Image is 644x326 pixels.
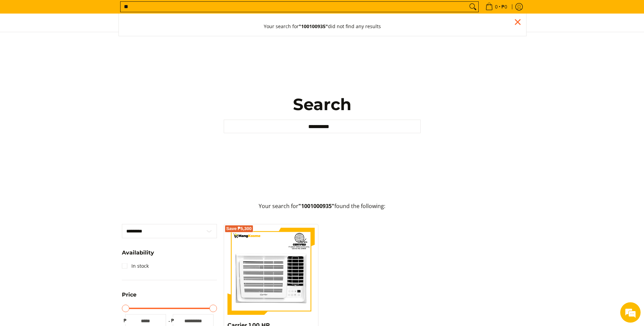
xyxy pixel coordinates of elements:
summary: Open [122,250,154,261]
span: Availability [122,250,154,256]
h1: Search [224,94,421,115]
span: ₱0 [500,4,508,9]
button: Your search for"100100935"did not find any results [257,17,388,36]
strong: "100100935" [299,23,328,29]
div: Minimize live chat window [111,3,128,20]
summary: Open [122,292,136,303]
span: ₱ [122,317,129,324]
span: 0 [494,4,499,9]
textarea: Type your message and hit 'Enter' [3,185,129,209]
span: ₱ [169,317,176,324]
button: Search [467,2,478,12]
strong: "1001000935" [298,202,334,210]
span: • [483,3,509,11]
a: In stock [122,261,149,271]
img: Carrier 1.00 HP Remote Window-Type Compact Inverter Air Conditioner (Premium) [227,228,315,315]
div: Close pop up [513,17,523,27]
span: Save ₱5,300 [226,227,252,231]
p: Your search for found the following: [122,202,522,217]
span: Price [122,292,136,298]
span: We're online! [39,85,94,154]
div: Chat with us now [35,38,114,47]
